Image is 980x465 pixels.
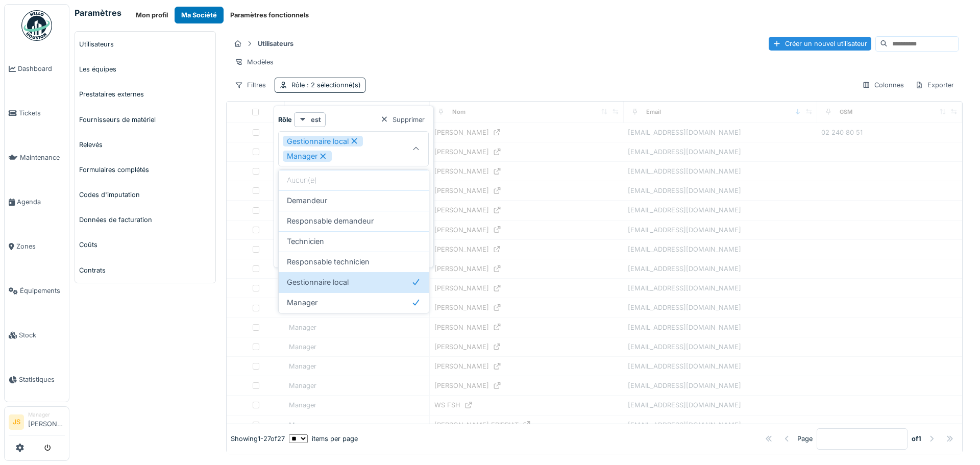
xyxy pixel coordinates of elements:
div: Rôle [291,80,361,90]
button: Paramètres fonctionnels [224,7,315,23]
div: Aucun(e) [279,170,429,190]
div: [EMAIL_ADDRESS][DOMAIN_NAME] [628,361,813,371]
span: Agenda [17,197,65,207]
div: Manager [289,342,425,352]
div: Créer un nouvel utilisateur [769,37,871,51]
div: [PERSON_NAME] [434,244,489,254]
div: [PERSON_NAME] [434,381,489,390]
div: [EMAIL_ADDRESS][DOMAIN_NAME] [628,166,813,176]
a: Codes d'imputation [75,182,215,207]
div: Exporter [911,78,959,92]
div: WS FSH [434,400,460,410]
div: [PERSON_NAME] FRIPPIAT [434,420,519,430]
div: [PERSON_NAME] [434,186,489,195]
strong: est [311,115,321,125]
div: [EMAIL_ADDRESS][DOMAIN_NAME] [628,283,813,293]
div: Manager [289,361,425,371]
div: [PERSON_NAME] [434,303,489,312]
div: [EMAIL_ADDRESS][DOMAIN_NAME] [628,186,813,195]
img: Badge_color-CXgf-gQk.svg [21,10,52,41]
div: Page [797,434,813,444]
div: [EMAIL_ADDRESS][DOMAIN_NAME] [628,420,813,430]
span: Tickets [19,108,65,118]
span: Équipements [20,286,65,296]
strong: Rôle [278,115,292,125]
div: [EMAIL_ADDRESS][DOMAIN_NAME] [628,342,813,352]
span: Maintenance [20,153,65,162]
span: Stock [19,330,65,340]
button: Mon profil [129,7,175,23]
div: Manager [289,323,425,332]
span: Manager [287,297,317,308]
div: Manager [289,420,425,430]
div: Gestionnaire local [283,136,363,147]
a: Coûts [75,232,215,257]
div: [EMAIL_ADDRESS][DOMAIN_NAME] [628,381,813,390]
div: [PERSON_NAME] [434,128,489,137]
div: Nom [452,108,465,116]
div: Supprimer [376,113,429,127]
span: Gestionnaire local [287,277,349,288]
a: Relevés [75,132,215,157]
span: Responsable technicien [287,256,370,267]
div: [PERSON_NAME] [434,147,489,157]
div: Manager [289,400,425,410]
div: [PERSON_NAME] [434,361,489,371]
div: GSM [840,108,852,116]
div: [PERSON_NAME] [434,205,489,215]
a: Formulaires complétés [75,157,215,182]
div: [EMAIL_ADDRESS][DOMAIN_NAME] [628,264,813,274]
span: Demandeur [287,195,327,206]
div: Ajouter une condition [341,166,429,180]
span: Responsable demandeur [287,215,374,227]
div: Manager [28,411,65,419]
div: [PERSON_NAME] [434,264,489,274]
div: [EMAIL_ADDRESS][DOMAIN_NAME] [628,128,813,137]
div: Email [646,108,661,116]
span: : 2 sélectionné(s) [305,81,361,89]
div: [PERSON_NAME] [434,225,489,235]
a: Fournisseurs de matériel [75,107,215,132]
button: Ma Société [175,7,224,23]
div: [EMAIL_ADDRESS][DOMAIN_NAME] [628,400,813,410]
li: JS [9,414,24,430]
div: Modèles [230,55,278,69]
div: Filtres [230,78,271,92]
strong: of 1 [912,434,921,444]
div: [PERSON_NAME] [434,323,489,332]
a: Contrats [75,258,215,283]
div: [EMAIL_ADDRESS][DOMAIN_NAME] [628,225,813,235]
div: 02 240 80 51 [821,128,958,137]
a: Données de facturation [75,207,215,232]
div: [EMAIL_ADDRESS][DOMAIN_NAME] [628,147,813,157]
div: items per page [289,434,358,444]
div: Showing 1 - 27 of 27 [231,434,285,444]
h6: Paramètres [75,8,121,18]
div: [PERSON_NAME] [434,166,489,176]
div: [EMAIL_ADDRESS][DOMAIN_NAME] [628,205,813,215]
div: [EMAIL_ADDRESS][DOMAIN_NAME] [628,244,813,254]
li: [PERSON_NAME] [28,411,65,433]
div: Manager [289,381,425,390]
span: Dashboard [18,64,65,74]
a: Les équipes [75,57,215,82]
div: [EMAIL_ADDRESS][DOMAIN_NAME] [628,303,813,312]
strong: Utilisateurs [254,39,298,48]
div: [EMAIL_ADDRESS][DOMAIN_NAME] [628,323,813,332]
span: Zones [16,241,65,251]
div: Manager [283,151,332,162]
span: Statistiques [19,375,65,384]
span: Technicien [287,236,324,247]
a: Prestataires externes [75,82,215,107]
div: [PERSON_NAME] [434,342,489,352]
div: Colonnes [857,78,909,92]
a: Utilisateurs [75,32,215,57]
div: [PERSON_NAME] [434,283,489,293]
